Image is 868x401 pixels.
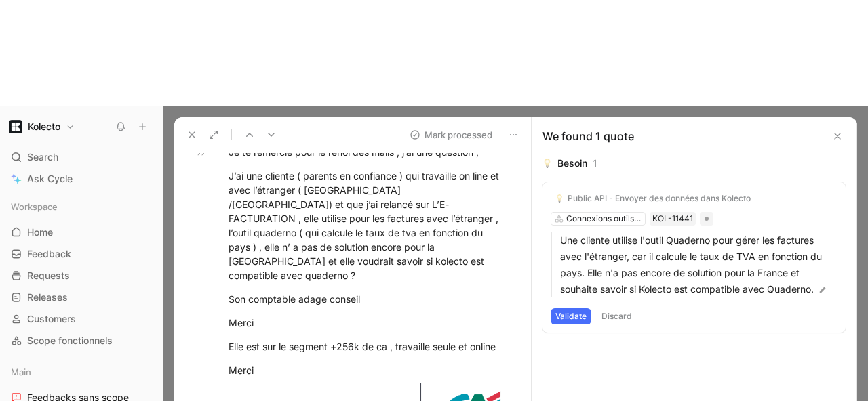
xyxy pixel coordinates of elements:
[229,316,505,330] div: Merci
[5,309,157,329] a: Customers
[5,331,157,351] a: Scope fonctionnels
[229,339,505,354] div: Elle est sur le segment +256k de ca , travaille seule et online
[5,147,157,167] div: Search
[542,159,552,168] img: 💡
[9,120,22,133] img: Kolecto
[5,117,78,136] button: KolectoKolecto
[593,155,597,171] div: 1
[5,222,157,242] a: Home
[5,244,157,264] a: Feedback
[551,190,755,207] button: 💡Public API - Envoyer des données dans Kolecto
[11,200,58,213] span: Workspace
[551,308,591,324] button: Validate
[27,247,71,261] span: Feedback
[818,285,827,295] img: pen.svg
[542,128,634,144] div: We found 1 quote
[229,292,505,306] div: Son comptable adage conseil
[28,121,60,133] h1: Kolecto
[27,149,58,165] span: Search
[27,291,68,304] span: Releases
[568,193,751,204] div: Public API - Envoyer des données dans Kolecto
[5,196,157,217] div: Workspace
[5,362,157,382] div: Main
[27,269,70,282] span: Requests
[27,226,53,239] span: Home
[5,266,157,286] a: Requests
[403,125,498,144] button: Mark processed
[560,232,837,297] p: Une cliente utilise l'outil Quaderno pour gérer les factures avec l'étranger, car il calcule le t...
[229,363,505,377] div: Merci
[11,365,31,379] span: Main
[555,194,564,203] img: 💡
[27,312,76,326] span: Customers
[27,171,73,187] span: Ask Cycle
[229,169,505,282] div: J’ai une cliente ( parents en confiance ) qui travaille on line et avec l’étranger ( [GEOGRAPHIC_...
[557,155,587,171] div: Besoin
[27,334,113,347] span: Scope fonctionnels
[5,287,157,308] a: Releases
[597,308,637,324] button: Discard
[5,169,157,189] a: Ask Cycle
